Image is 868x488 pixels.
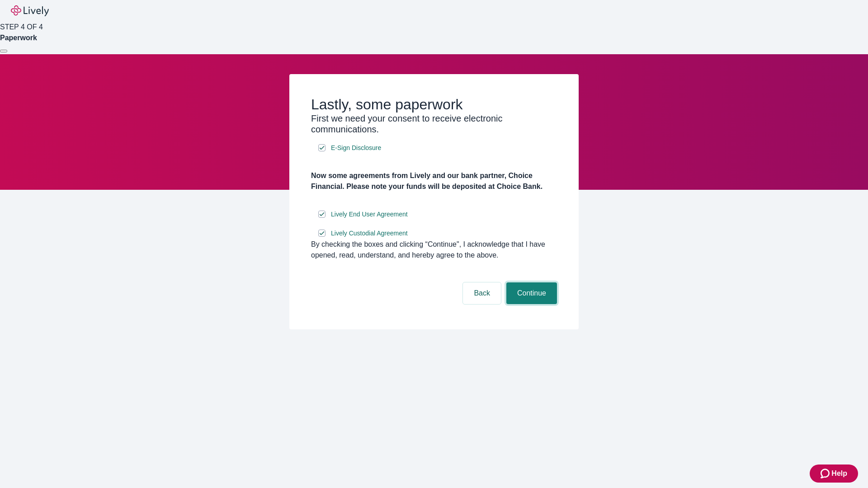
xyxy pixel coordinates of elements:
span: E-Sign Disclosure [331,143,381,153]
button: Back [463,282,501,304]
h4: Now some agreements from Lively and our bank partner, Choice Financial. Please note your funds wi... [311,170,557,192]
div: By checking the boxes and clicking “Continue", I acknowledge that I have opened, read, understand... [311,239,557,261]
span: Help [831,468,847,479]
button: Zendesk support iconHelp [810,465,858,483]
a: e-sign disclosure document [329,209,410,220]
img: Lively [11,5,49,16]
h3: First we need your consent to receive electronic communications. [311,113,557,135]
h2: Lastly, some paperwork [311,96,557,113]
button: Continue [506,282,557,304]
a: e-sign disclosure document [329,228,410,239]
span: Lively End User Agreement [331,210,408,219]
a: e-sign disclosure document [329,142,383,154]
span: Lively Custodial Agreement [331,229,408,238]
svg: Zendesk support icon [821,468,831,479]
